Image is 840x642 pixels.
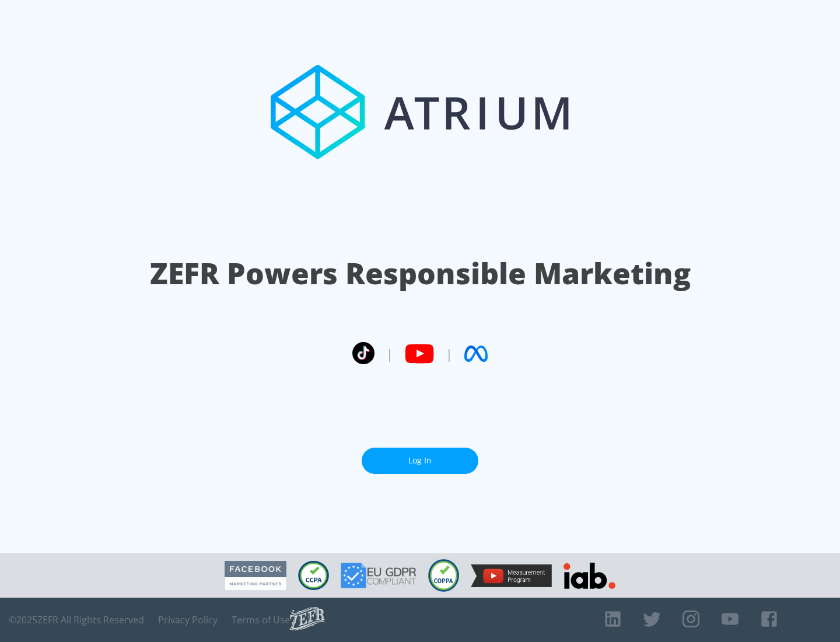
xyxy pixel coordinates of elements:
a: Privacy Policy [158,614,218,626]
img: CCPA Compliant [298,561,329,590]
img: GDPR Compliant [341,563,416,588]
a: Terms of Use [232,614,290,626]
h1: ZEFR Powers Responsible Marketing [150,253,691,294]
img: YouTube Measurement Program [471,564,552,587]
a: Log In [362,448,478,474]
span: © 2025 ZEFR All Rights Reserved [9,614,144,626]
span: | [386,345,393,362]
span: | [446,345,453,362]
img: IAB [563,563,615,589]
img: COPPA Compliant [428,559,459,592]
img: Facebook Marketing Partner [225,561,286,591]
